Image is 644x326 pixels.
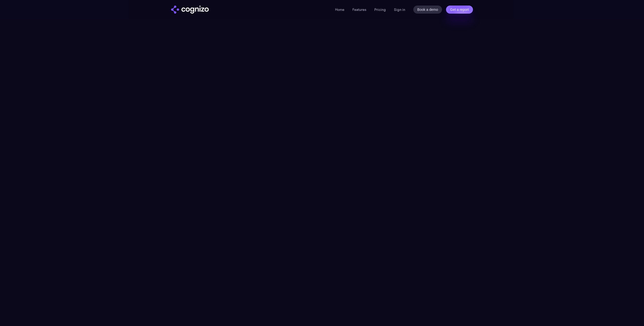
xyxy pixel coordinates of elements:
a: Features [352,7,366,12]
a: Sign in [394,7,405,13]
a: Pricing [374,7,386,12]
img: cognizo logo [171,6,209,14]
a: Book a demo [413,6,442,14]
a: Home [335,7,344,12]
a: Get a report [446,6,473,14]
a: home [171,6,209,14]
